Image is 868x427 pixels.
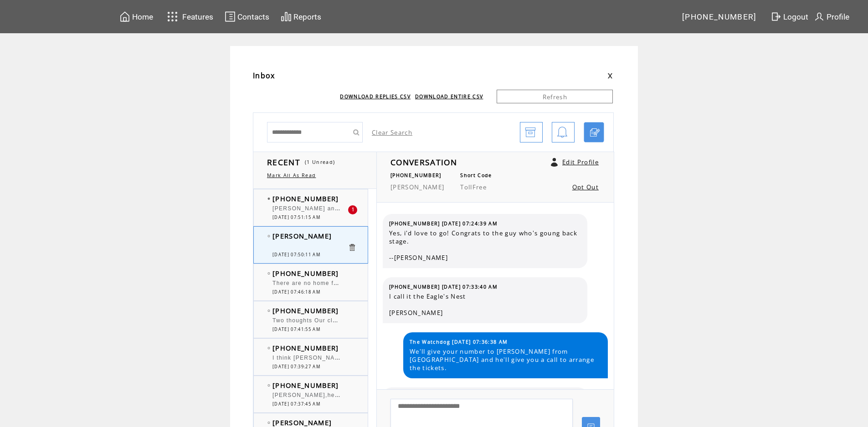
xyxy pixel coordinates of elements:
[390,183,444,191] span: [PERSON_NAME]
[551,158,558,167] a: Click to edit user profile
[497,90,613,103] a: Refresh
[389,220,498,227] span: [PHONE_NUMBER] [DATE] 07:24:39 AM
[293,12,321,21] span: Reports
[118,10,154,24] a: Home
[372,128,412,137] a: Clear Search
[272,269,339,278] span: [PHONE_NUMBER]
[223,10,271,24] a: Contacts
[410,339,508,345] span: The Watchdog [DATE] 07:36:38 AM
[272,203,714,212] span: [PERSON_NAME] and [PERSON_NAME]. Does [PERSON_NAME] have a HOT Professional Partner for Dancing w...
[348,243,356,252] a: Click to delete these messgaes
[119,11,130,22] img: home.svg
[272,252,320,258] span: [DATE] 07:50:11 AM
[770,11,781,22] img: exit.svg
[267,157,300,168] span: RECENT
[390,172,442,178] span: [PHONE_NUMBER]
[272,392,648,398] span: [PERSON_NAME],here a thought buy artificial trees when marked down put them in your for real tree...
[557,122,568,143] img: bell.png
[237,12,269,21] span: Contacts
[272,343,339,352] span: [PHONE_NUMBER]
[783,12,808,21] span: Logout
[163,8,215,25] a: Features
[525,122,536,143] img: archive.png
[272,352,812,361] span: I think [PERSON_NAME] the reason for the extension on trick-or-treating night is because people a...
[281,11,292,22] img: chart.svg
[272,194,339,203] span: [PHONE_NUMBER]
[827,12,849,21] span: Profile
[267,272,270,274] img: bulletEmpty.png
[272,231,332,240] span: [PERSON_NAME]
[389,292,580,317] span: I call it the Eagle's Nest [PERSON_NAME]
[267,384,270,386] img: bulletEmpty.png
[812,10,851,24] a: Profile
[340,93,411,100] a: DOWNLOAD REPLIES CSV
[814,11,825,22] img: profile.svg
[460,183,487,191] span: TollFree
[272,278,601,287] span: There are no home football games on [DATE]. The decision to extend was based on requests from the...
[769,10,812,24] a: Logout
[682,12,757,21] span: [PHONE_NUMBER]
[272,214,320,220] span: [DATE] 07:51:15 AM
[267,310,270,312] img: bulletEmpty.png
[562,158,599,166] a: Edit Profile
[272,326,320,332] span: [DATE] 07:41:55 AM
[572,183,599,191] a: Opt Out
[389,229,580,262] span: Yes, i'd love to go! Congrats to the guy who's goung back stage. --[PERSON_NAME]
[584,122,604,142] a: Click to start a chat with mobile number by SMS
[267,347,270,349] img: bulletEmpty.png
[415,93,483,100] a: DOWNLOAD ENTIRE CSV
[279,10,323,24] a: Reports
[348,205,357,214] div: 1
[460,172,492,178] span: Short Code
[225,11,236,22] img: contacts.svg
[272,381,339,390] span: [PHONE_NUMBER]
[267,422,270,424] img: bulletEmpty.png
[164,9,180,24] img: features.svg
[272,401,320,407] span: [DATE] 07:37:45 AM
[267,198,270,200] img: bulletFull.png
[272,418,332,427] span: [PERSON_NAME]
[182,12,213,21] span: Features
[267,172,316,178] a: Mark All As Read
[253,71,275,81] span: Inbox
[390,157,457,168] span: CONVERSATION
[132,12,153,21] span: Home
[272,364,320,370] span: [DATE] 07:39:27 AM
[410,347,601,372] span: We'll give your number to [PERSON_NAME] from [GEOGRAPHIC_DATA] and he'll give you a call to arran...
[272,289,320,295] span: [DATE] 07:46:18 AM
[272,306,339,315] span: [PHONE_NUMBER]
[305,159,335,165] span: (1 Unread)
[349,122,363,142] input: Submit
[389,284,498,290] span: [PHONE_NUMBER] [DATE] 07:33:40 AM
[267,235,270,237] img: bulletEmpty.png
